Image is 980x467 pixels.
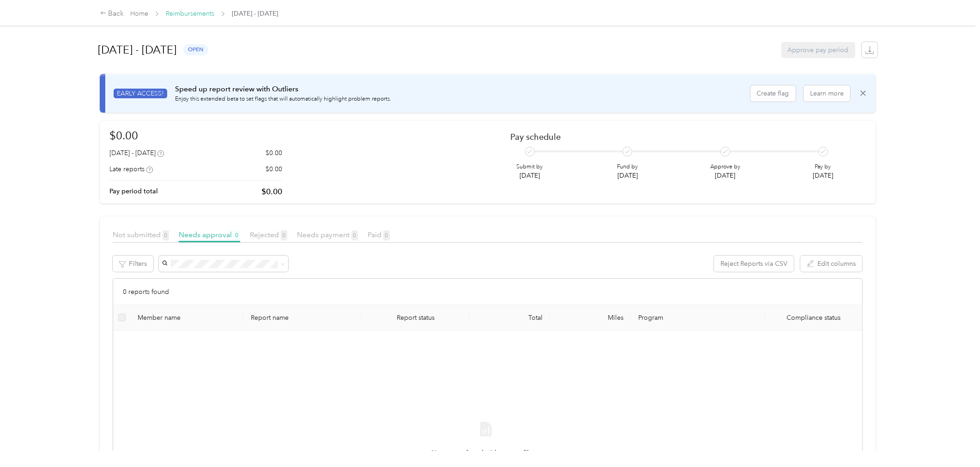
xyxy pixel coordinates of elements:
h1: $0.00 [109,127,282,144]
button: Edit columns [800,256,862,272]
p: Submit by [517,163,543,171]
p: Pay by [813,163,833,171]
span: open [183,44,208,55]
span: Not submitted [113,230,169,239]
div: Late reports [109,164,153,174]
p: $0.00 [266,164,282,174]
h2: Pay schedule [510,132,850,142]
span: Paid [368,230,390,239]
th: Report name [243,305,362,330]
button: Create flag [750,85,796,102]
span: 0 [234,230,240,240]
button: Learn more [804,85,850,102]
span: No reports found with current filters [432,448,540,458]
div: [DATE] - [DATE] [109,148,164,158]
p: Fund by [617,163,638,171]
h1: [DATE] - [DATE] [98,39,177,61]
div: Back [100,8,124,19]
span: Needs approval [179,230,240,239]
div: Miles [557,314,623,322]
p: [DATE] [617,171,638,180]
div: Total [477,314,543,322]
p: $0.00 [261,186,282,198]
span: Report status [369,314,462,322]
span: Needs payment [297,230,358,239]
p: Enjoy this extended beta to set flags that will automatically highlight problem reports. [175,95,391,103]
p: Speed up report review with Outliers [175,84,391,95]
span: 0 [163,230,169,240]
th: Member name [130,305,243,330]
p: Approve by [710,163,740,171]
a: Home [130,10,148,18]
p: [DATE] [517,171,543,180]
span: 0 [383,230,390,240]
span: 0 [351,230,358,240]
span: 0 [281,230,287,240]
p: [DATE] [813,171,833,180]
p: [DATE] [710,171,740,180]
th: Program [631,305,765,330]
button: Reject Reports via CSV [714,256,794,272]
span: Rejected [250,230,287,239]
button: Filters [113,256,153,272]
span: Compliance status [773,314,855,322]
a: Reimbursements [166,10,214,18]
div: 0 reports found [113,279,862,305]
p: Pay period total [109,186,158,196]
span: EARLY ACCESS! [114,89,167,98]
iframe: Everlance-gr Chat Button Frame [928,415,980,467]
p: $0.00 [266,148,282,158]
span: [DATE] - [DATE] [232,9,278,18]
div: Member name [138,314,236,322]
